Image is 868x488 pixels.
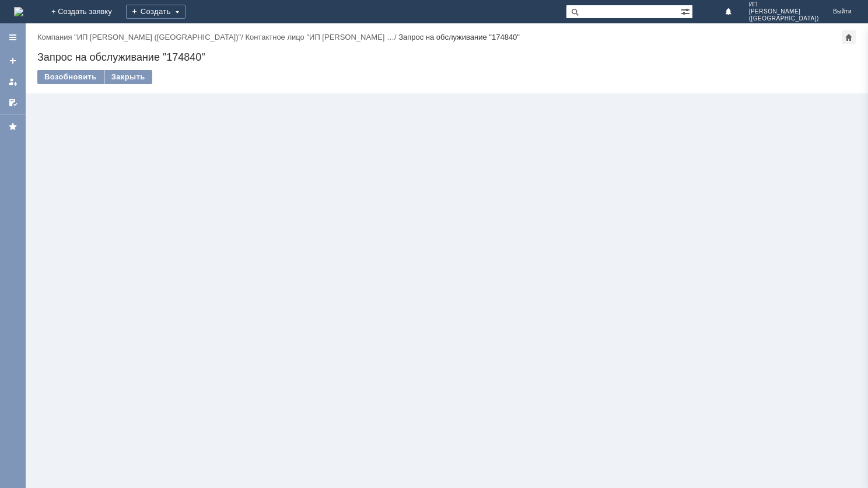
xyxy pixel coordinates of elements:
span: [PERSON_NAME] [749,8,819,15]
a: Создать заявку [3,51,22,70]
a: Контактное лицо "ИП [PERSON_NAME] … [245,33,394,41]
a: Компания "ИП [PERSON_NAME] ([GEOGRAPHIC_DATA])" [37,33,241,41]
div: Запрос на обслуживание "174840" [37,51,856,63]
a: Мои заявки [3,72,22,91]
span: ([GEOGRAPHIC_DATA]) [749,15,819,22]
div: / [245,33,398,41]
div: Создать [126,5,185,19]
a: Мои согласования [3,93,22,112]
div: / [37,33,245,41]
span: Расширенный поиск [681,5,692,16]
div: Запрос на обслуживание "174840" [398,33,520,41]
a: Перейти на домашнюю страницу [14,7,23,16]
span: ИП [749,1,819,8]
img: logo [14,7,23,16]
div: Сделать домашней страницей [842,30,856,44]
